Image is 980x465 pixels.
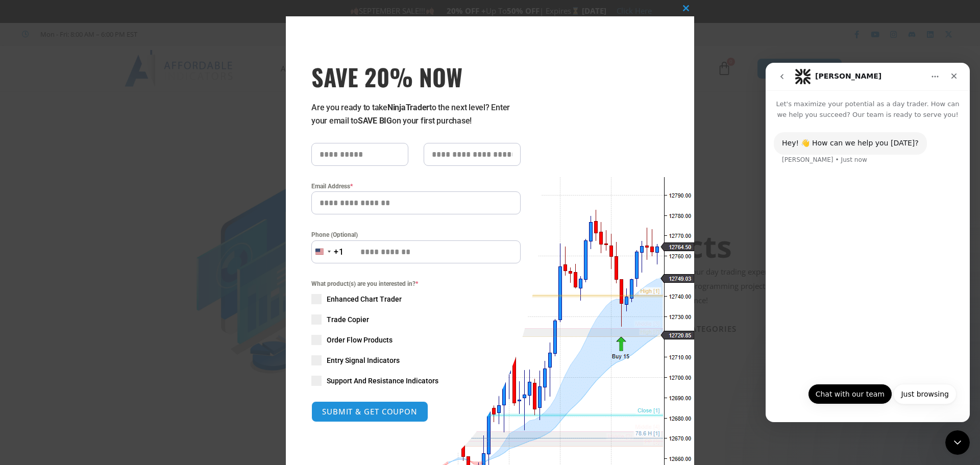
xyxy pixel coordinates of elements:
[311,314,521,325] label: Trade Copier
[327,294,402,304] span: Enhanced Chart Trader
[311,294,521,304] label: Enhanced Chart Trader
[311,335,521,345] label: Order Flow Products
[327,355,400,365] span: Entry Signal Indicators
[334,246,344,259] div: +1
[311,401,428,422] button: SUBMIT & GET COUPON
[311,376,521,386] label: Support And Resistance Indicators
[358,116,392,126] strong: SAVE BIG
[311,62,521,91] span: SAVE 20% NOW
[311,181,521,191] label: Email Address
[766,63,970,422] iframe: Intercom live chat
[327,335,393,345] span: Order Flow Products
[327,314,369,325] span: Trade Copier
[387,103,429,112] strong: NinjaTrader
[945,430,970,455] iframe: Intercom live chat
[311,101,521,128] p: Are you ready to take to the next level? Enter your email to on your first purchase!
[311,355,521,365] label: Entry Signal Indicators
[311,279,521,289] span: What product(s) are you interested in?
[327,376,438,386] span: Support And Resistance Indicators
[311,230,521,240] label: Phone (Optional)
[311,240,344,263] button: Selected country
